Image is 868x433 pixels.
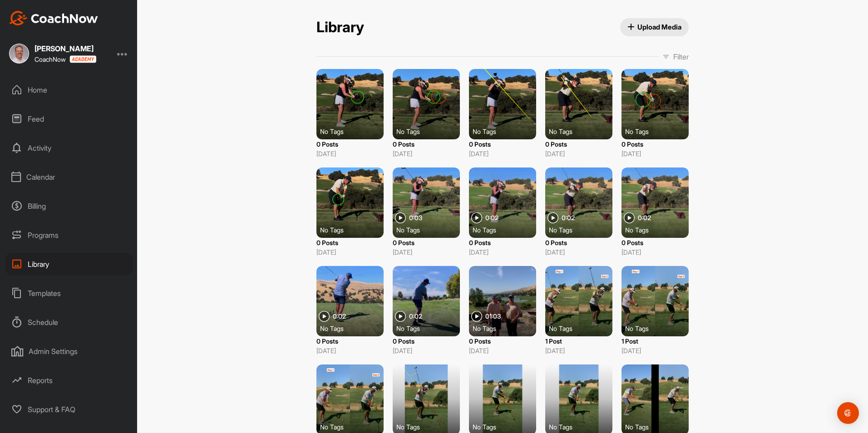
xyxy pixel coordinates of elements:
[545,346,612,355] p: [DATE]
[320,127,387,136] div: No Tags
[469,346,536,355] p: [DATE]
[395,311,406,322] img: play
[621,139,689,149] p: 0 Posts
[395,212,406,223] img: play
[320,324,387,333] div: No Tags
[316,149,384,158] p: [DATE]
[5,137,133,159] div: Activity
[837,402,859,424] div: Open Intercom Messenger
[473,324,540,333] div: No Tags
[549,127,616,136] div: No Tags
[545,139,612,149] p: 0 Posts
[316,139,384,149] p: 0 Posts
[549,324,616,333] div: No Tags
[319,311,330,322] img: play
[409,313,422,320] span: 0:02
[485,215,498,221] span: 0:02
[396,324,464,333] div: No Tags
[409,215,423,221] span: 0:03
[469,139,536,149] p: 0 Posts
[547,212,558,223] img: play
[562,215,575,221] span: 0:02
[469,247,536,257] p: [DATE]
[485,313,501,320] span: 01:03
[545,336,612,346] p: 1 Post
[316,336,384,346] p: 0 Posts
[620,18,689,36] button: Upload Media
[471,212,482,223] img: play
[5,224,133,246] div: Programs
[625,127,692,136] div: No Tags
[396,225,464,234] div: No Tags
[396,422,464,431] div: No Tags
[5,311,133,334] div: Schedule
[625,422,692,431] div: No Tags
[545,149,612,158] p: [DATE]
[393,238,460,247] p: 0 Posts
[393,247,460,257] p: [DATE]
[316,19,364,36] h2: Library
[320,225,387,234] div: No Tags
[469,238,536,247] p: 0 Posts
[621,238,689,247] p: 0 Posts
[5,369,133,392] div: Reports
[5,79,133,101] div: Home
[473,127,540,136] div: No Tags
[638,215,651,221] span: 0:02
[69,55,96,63] img: CoachNow acadmey
[320,422,387,431] div: No Tags
[545,247,612,257] p: [DATE]
[549,225,616,234] div: No Tags
[393,336,460,346] p: 0 Posts
[473,422,540,431] div: No Tags
[545,238,612,247] p: 0 Posts
[549,422,616,431] div: No Tags
[316,346,384,355] p: [DATE]
[625,225,692,234] div: No Tags
[9,11,98,25] img: CoachNow
[316,238,384,247] p: 0 Posts
[621,346,689,355] p: [DATE]
[673,51,689,62] p: Filter
[333,313,346,320] span: 0:02
[396,127,464,136] div: No Tags
[393,149,460,158] p: [DATE]
[5,195,133,217] div: Billing
[35,45,96,52] div: [PERSON_NAME]
[5,253,133,276] div: Library
[621,149,689,158] p: [DATE]
[469,336,536,346] p: 0 Posts
[393,139,460,149] p: 0 Posts
[473,225,540,234] div: No Tags
[9,44,29,64] img: square_ce22456783593448e0f0ae71e0fe726c.jpg
[469,149,536,158] p: [DATE]
[5,282,133,305] div: Templates
[393,346,460,355] p: [DATE]
[621,247,689,257] p: [DATE]
[35,55,96,63] div: CoachNow
[5,166,133,188] div: Calendar
[621,336,689,346] p: 1 Post
[471,311,482,322] img: play
[5,108,133,130] div: Feed
[627,22,682,32] span: Upload Media
[625,324,692,333] div: No Tags
[624,212,635,223] img: play
[316,247,384,257] p: [DATE]
[5,340,133,363] div: Admin Settings
[5,398,133,421] div: Support & FAQ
